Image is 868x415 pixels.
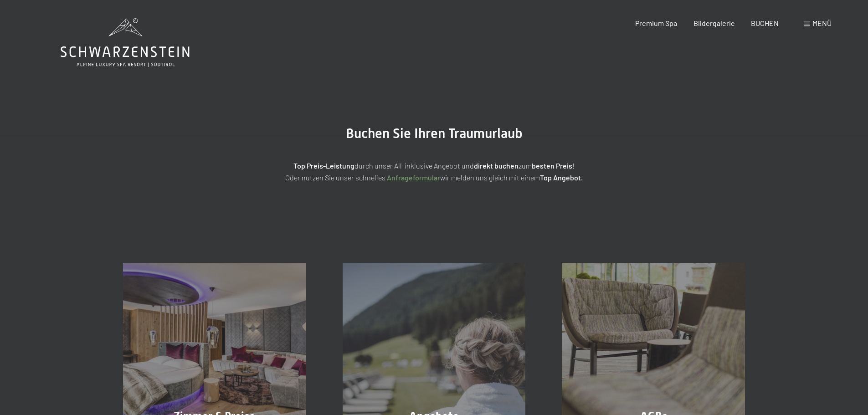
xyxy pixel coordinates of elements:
[387,173,440,182] a: Anfrageformular
[693,19,735,27] a: Bildergalerie
[293,161,354,170] strong: Top Preis-Leistung
[532,161,572,170] strong: besten Preis
[474,161,519,170] strong: direkt buchen
[346,125,523,141] span: Buchen Sie Ihren Traumurlaub
[812,19,832,27] span: Menü
[635,19,677,27] a: Premium Spa
[540,173,583,182] strong: Top Angebot.
[206,160,662,183] p: durch unser All-inklusive Angebot und zum ! Oder nutzen Sie unser schnelles wir melden uns gleich...
[751,19,779,27] a: BUCHEN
